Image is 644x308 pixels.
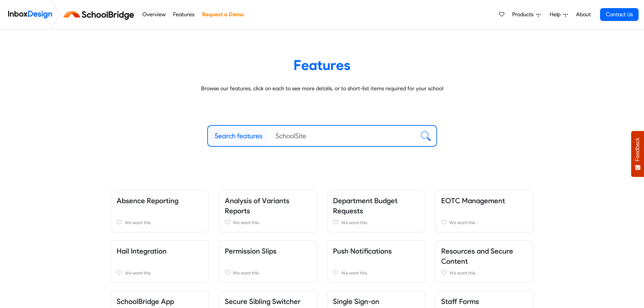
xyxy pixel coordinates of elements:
label: Search features [215,131,262,141]
span: Products [512,10,536,19]
a: Analysis of Variants Reports [225,196,289,215]
a: We want this [441,218,528,227]
span: Feedback [635,138,641,161]
a: We want this [225,218,311,227]
span: We want this [449,270,475,276]
a: Department Budget Requests [333,196,398,215]
a: Features [171,8,196,21]
div: Resources and Secure Content [430,240,539,283]
a: Staff Forms [441,297,479,306]
heading: Features [116,56,528,74]
a: Absence Reporting [117,196,178,205]
div: Permission Slips [214,240,322,283]
a: We want this [117,218,203,227]
div: EOTC Management [430,190,539,232]
div: Hail Integration [106,240,214,283]
a: EOTC Management [441,196,505,205]
a: Hail Integration [117,247,167,255]
span: Help [550,10,563,19]
a: Request a Demo [200,8,245,21]
a: About [574,8,593,21]
a: We want this [333,218,420,227]
button: Feedback - Show survey [631,131,644,177]
div: Department Budget Requests [322,190,430,232]
a: Overview [140,8,167,21]
a: Push Notifications [333,247,392,255]
a: SchoolBridge App [117,297,174,306]
span: We want this [233,270,259,276]
p: Browse our features, click on each to see more details, or to short-list items required for your ... [116,85,528,93]
a: Contact Us [600,8,639,21]
a: Permission Slips [225,247,277,255]
span: We want this [233,220,259,225]
a: Resources and Secure Content [441,247,513,265]
a: Secure Sibling Switcher [225,297,301,306]
a: Help [547,8,570,21]
a: We want this [117,269,203,277]
a: We want this [441,269,528,277]
span: We want this [125,220,151,225]
a: Products [509,8,543,21]
div: Push Notifications [322,240,430,283]
span: We want this [125,270,151,276]
img: schoolbridge logo [62,6,138,23]
span: We want this [341,220,367,225]
input: SchoolSite [269,126,415,146]
div: Analysis of Variants Reports [214,190,322,232]
span: We want this [449,220,475,225]
div: Absence Reporting [106,190,214,232]
a: We want this [225,269,311,277]
a: We want this [333,269,420,277]
span: We want this [341,270,367,276]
